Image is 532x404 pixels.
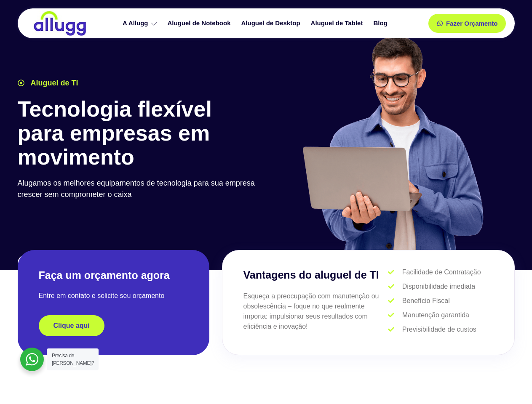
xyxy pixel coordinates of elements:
a: Aluguel de Desktop [237,16,307,31]
span: Disponibilidade imediata [400,282,475,292]
a: A Allugg [118,16,163,31]
h1: Tecnologia flexível para empresas em movimento [18,97,262,170]
span: Facilidade de Contratação [400,267,481,277]
span: Precisa de [PERSON_NAME]? [52,353,94,366]
p: Esqueça a preocupação com manutenção ou obsolescência – foque no que realmente importa: impulsion... [243,291,388,332]
span: Previsibilidade de custos [400,324,476,335]
a: Blog [369,16,393,31]
span: Clique aqui [53,322,90,329]
a: Aluguel de Notebook [163,16,237,31]
span: Aluguel de TI [29,77,78,89]
p: Entre em contato e solicite seu orçamento [39,291,188,301]
a: Aluguel de Tablet [307,16,369,31]
span: Benefício Fiscal [400,296,450,306]
img: locação de TI é Allugg [32,11,87,36]
h2: Faça um orçamento agora [39,268,188,282]
a: Clique aqui [39,315,104,336]
h3: Vantagens do aluguel de TI [243,267,388,283]
a: Fazer Orçamento [428,14,506,33]
span: Manutenção garantida [400,310,469,320]
img: aluguel de ti para startups [299,35,485,250]
iframe: Chat Widget [490,364,532,404]
span: Fazer Orçamento [446,20,498,27]
p: Alugamos os melhores equipamentos de tecnologia para sua empresa crescer sem comprometer o caixa [18,178,262,200]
